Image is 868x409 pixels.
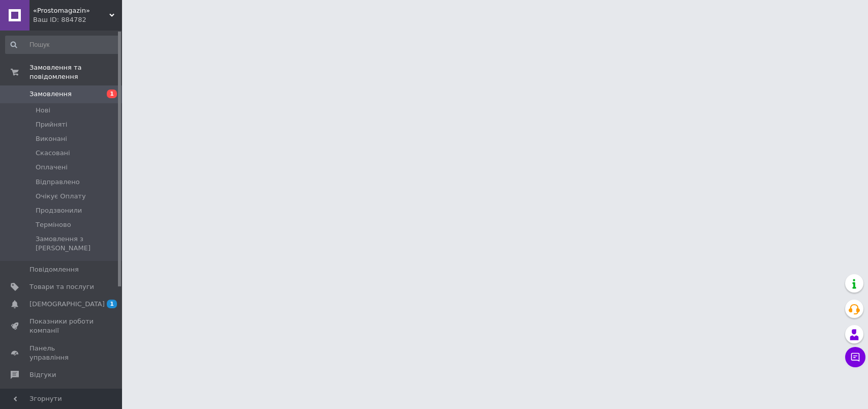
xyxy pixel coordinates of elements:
span: «Prostomagazin» [33,6,109,15]
div: Ваш ID: 884782 [33,15,122,24]
span: Замовлення з [PERSON_NAME] [36,235,118,253]
span: Повідомлення [29,265,79,274]
span: Продзвонили [36,206,82,215]
span: Терміново [36,220,71,229]
span: Товари та послуги [29,282,94,291]
span: Замовлення та повідомлення [29,63,122,81]
span: Відправлено [36,178,80,187]
span: Замовлення [29,90,72,99]
span: 1 [107,300,117,308]
span: Виконані [36,134,67,143]
span: Покупці [29,388,57,397]
span: Нові [36,106,50,115]
input: Пошук [5,36,119,54]
span: Панель управління [29,344,94,362]
span: Очікує Оплату [36,192,86,201]
span: Показники роботи компанії [29,317,94,335]
span: Оплачені [36,163,68,172]
button: Чат з покупцем [845,347,865,367]
span: 1 [107,90,117,98]
span: [DEMOGRAPHIC_DATA] [29,300,105,309]
span: Скасовані [36,149,70,158]
span: Прийняті [36,120,67,129]
span: Відгуки [29,370,56,379]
